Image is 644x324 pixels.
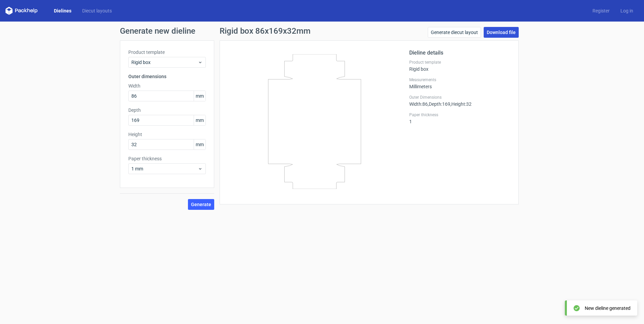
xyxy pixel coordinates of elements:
label: Depth [128,107,206,114]
span: mm [194,115,205,125]
div: Rigid box [409,60,510,72]
span: , Depth : 169 [428,101,450,107]
span: mm [194,91,205,101]
span: , Height : 32 [450,101,472,107]
h1: Generate new dieline [120,27,524,35]
label: Paper thickness [409,112,510,118]
a: Download file [484,27,519,38]
label: Product template [128,49,206,56]
span: Rigid box [131,59,198,66]
span: Generate [191,202,211,207]
h3: Outer dimensions [128,73,206,80]
div: Millimeters [409,77,510,89]
label: Paper thickness [128,155,206,162]
h1: Rigid box 86x169x32mm [220,27,311,35]
h2: Dieline details [409,49,510,57]
a: Register [587,7,615,14]
a: Generate diecut layout [428,27,481,38]
label: Outer Dimensions [409,95,510,100]
a: Diecut layouts [77,7,117,14]
span: Width : 86 [409,101,428,107]
label: Height [128,131,206,138]
div: New dieline generated [585,305,631,312]
label: Product template [409,60,510,65]
label: Measurements [409,77,510,83]
span: mm [194,139,205,150]
label: Width [128,83,206,89]
a: Log in [615,7,639,14]
div: 1 [409,112,510,124]
button: Generate [188,199,214,210]
a: Dielines [49,7,77,14]
span: 1 mm [131,165,198,172]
